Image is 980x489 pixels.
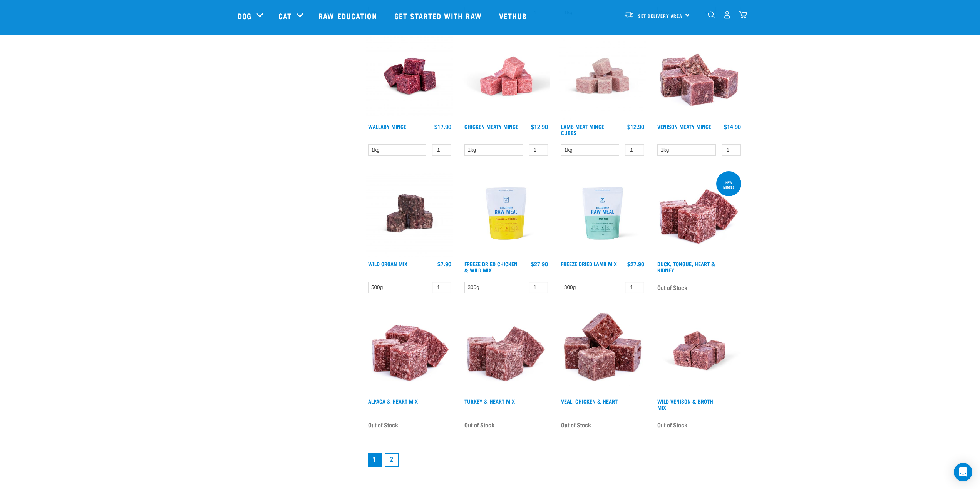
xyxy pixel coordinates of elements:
input: 1 [722,144,741,156]
div: $17.90 [434,124,451,130]
a: Lamb Meat Mince Cubes [561,125,604,134]
input: 1 [625,144,644,156]
a: Raw Education [311,0,386,31]
input: 1 [625,282,644,294]
span: Set Delivery Area [638,14,683,17]
a: Wild Organ Mix [368,262,407,265]
img: Wild Organ Mix [366,170,454,257]
a: Duck, Tongue, Heart & Kidney [657,262,715,271]
a: Venison Meaty Mince [657,125,711,128]
div: Open Intercom Messenger [954,463,972,481]
img: Vension and heart [655,307,743,394]
a: Chicken Meaty Mince [464,125,518,128]
a: Dog [238,10,251,22]
img: RE Product Shoot 2023 Nov8678 [462,170,550,257]
img: Possum Chicken Heart Mix 01 [366,307,454,394]
span: Out of Stock [561,419,591,431]
a: Alpaca & Heart Mix [368,400,418,402]
a: Freeze Dried Lamb Mix [561,262,617,265]
input: 1 [529,144,548,156]
img: Pile Of Cubed Turkey Heart Mix For Pets [462,307,550,394]
img: 1117 Venison Meat Mince 01 [655,32,743,120]
span: Out of Stock [464,419,494,431]
input: 1 [432,282,451,294]
a: Wild Venison & Broth Mix [657,400,713,409]
span: Out of Stock [657,419,687,431]
img: home-icon@2x.png [739,11,747,19]
a: Vethub [491,0,537,31]
a: Goto page 2 [385,453,399,467]
img: home-icon-1@2x.png [708,11,715,18]
span: Out of Stock [368,419,398,431]
div: $14.90 [724,124,741,130]
img: RE Product Shoot 2023 Nov8677 [559,170,647,257]
div: $12.90 [531,124,548,130]
a: Page 1 [368,453,382,467]
img: Chicken Meaty Mince [462,32,550,120]
img: 1137 Veal Chicken Heart Mix 01 [559,307,647,394]
img: user.png [723,11,731,19]
span: Out of Stock [657,282,687,293]
div: $12.90 [627,124,644,130]
nav: pagination [366,451,743,468]
div: $7.90 [437,261,451,267]
div: $27.90 [627,261,644,267]
input: 1 [529,282,548,294]
img: 1124 Lamb Chicken Heart Mix 01 [655,170,743,257]
img: Wallaby Mince 1675 [366,32,454,120]
a: Wallaby Mince [368,125,406,128]
img: Lamb Meat Mince [559,32,647,120]
a: Veal, Chicken & Heart [561,400,618,402]
input: 1 [432,144,451,156]
img: van-moving.png [624,11,634,18]
a: Cat [278,10,291,22]
a: Get started with Raw [387,0,491,31]
div: $27.90 [531,261,548,267]
a: Freeze Dried Chicken & Wild Mix [464,262,518,271]
div: new mince! [716,177,741,193]
a: Turkey & Heart Mix [464,400,515,402]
